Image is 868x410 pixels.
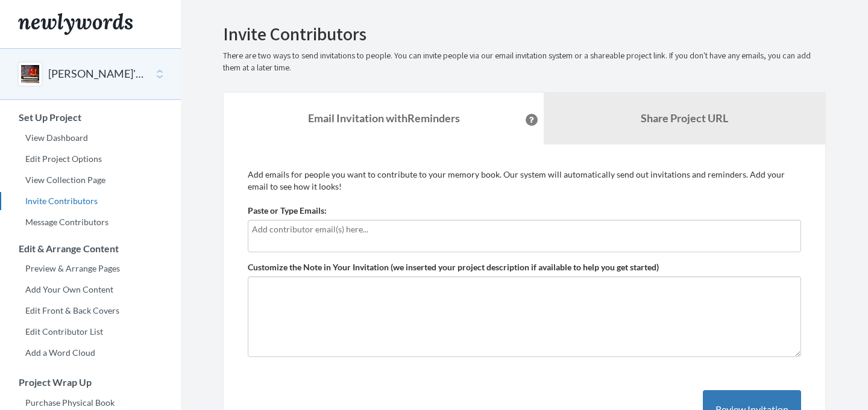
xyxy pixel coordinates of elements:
b: Share Project URL [641,111,728,125]
p: There are two ways to send invitations to people. You can invite people via our email invitation ... [223,50,826,74]
label: Customize the Note in Your Invitation (we inserted your project description if available to help ... [248,261,659,273]
input: Add contributor email(s) here... [252,223,797,236]
p: Add emails for people you want to contribute to your memory book. Our system will automatically s... [248,169,801,193]
h3: Project Wrap Up [1,377,181,388]
label: Paste or Type Emails: [248,205,327,217]
h3: Set Up Project [1,112,181,123]
img: Newlywords logo [18,13,133,35]
h2: Invite Contributors [223,24,826,44]
h3: Edit & Arrange Content [1,243,181,254]
button: [PERSON_NAME]'s InterVarsity Farewell [48,66,146,82]
strong: Email Invitation with Reminders [308,111,460,125]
